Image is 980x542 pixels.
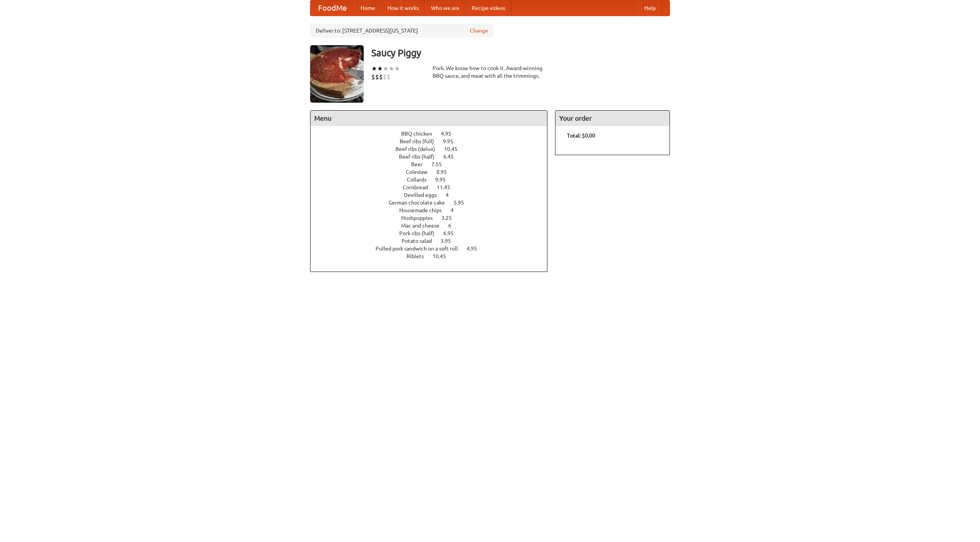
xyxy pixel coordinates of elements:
span: Beef ribs (delux) [395,146,443,152]
span: 5.95 [454,200,472,206]
a: Mac and cheese 6 [401,223,465,229]
img: angular.jpg [310,45,364,103]
a: Collards 9.95 [407,177,460,183]
span: 6.95 [443,230,461,236]
span: Mac and cheese [401,223,447,229]
span: 3.25 [441,215,459,221]
span: 4.95 [441,131,459,137]
span: Hushpuppies [401,215,440,221]
a: Cornbread 11.45 [403,184,464,190]
a: German chocolate cake 5.95 [389,200,478,206]
a: Beer 7.55 [411,161,456,167]
span: Beef ribs (half) [399,154,442,160]
span: 8.95 [436,169,454,175]
a: Home [354,0,381,16]
span: 4.95 [467,246,485,252]
span: German chocolate cake [389,200,452,206]
div: Deliver to: [STREET_ADDRESS][US_STATE] [310,24,494,38]
li: ★ [371,64,377,73]
a: BBQ chicken 4.95 [401,131,465,137]
a: Beef ribs (full) 9.95 [400,138,467,144]
a: Who we are [425,0,465,16]
span: Coleslaw [406,169,435,175]
a: Help [638,0,662,16]
span: Riblets [407,253,431,259]
a: Housemade chips 4 [399,207,468,213]
span: Pulled pork sandwich on a soft roll [376,246,465,252]
a: Beef ribs (delux) 10.45 [395,146,472,152]
span: 10.45 [433,253,454,259]
span: 9.95 [435,177,453,183]
li: $ [387,73,390,81]
a: FoodMe [310,0,354,16]
a: Pork ribs (half) 6.95 [399,230,468,236]
span: 3.95 [441,238,459,244]
li: ★ [389,64,394,73]
span: 11.45 [437,184,458,190]
a: Beef ribs (half) 6.45 [399,154,468,160]
span: Potato salad [402,238,439,244]
a: How it works [381,0,425,16]
li: ★ [394,64,400,73]
span: Housemade chips [399,207,449,213]
a: Coleslaw 8.95 [406,169,461,175]
span: 10.45 [444,146,465,152]
a: Riblets 10.45 [407,253,460,259]
h4: Your order [555,111,670,126]
a: Change [470,27,488,34]
li: ★ [383,64,389,73]
span: Beef ribs (full) [400,138,442,144]
a: Recipe videos [465,0,511,16]
span: 6 [448,223,459,229]
span: 6.45 [443,154,461,160]
span: 4 [451,207,461,213]
li: $ [371,73,375,81]
span: BBQ chicken [401,131,440,137]
h3: Saucy Piggy [371,45,670,61]
span: 4 [446,192,456,198]
span: Pork ribs (half) [399,230,442,236]
a: Pulled pork sandwich on a soft roll 4.95 [376,246,491,252]
span: Devilled eggs [404,192,444,198]
a: Hushpuppies 3.25 [401,215,466,221]
span: Collards [407,177,434,183]
li: $ [375,73,379,81]
a: Potato salad 3.95 [402,238,465,244]
h4: Menu [310,111,547,126]
li: $ [379,73,383,81]
li: $ [383,73,387,81]
li: ★ [377,64,383,73]
div: Pork. We know how to cook it. Award-winning BBQ sauce, and meat with all the trimmings. [433,64,547,80]
b: Total: $0.00 [567,133,595,139]
span: 9.95 [443,138,461,144]
span: 7.55 [431,161,449,167]
span: Cornbread [403,184,436,190]
a: Devilled eggs 4 [404,192,463,198]
span: Beer [411,161,430,167]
